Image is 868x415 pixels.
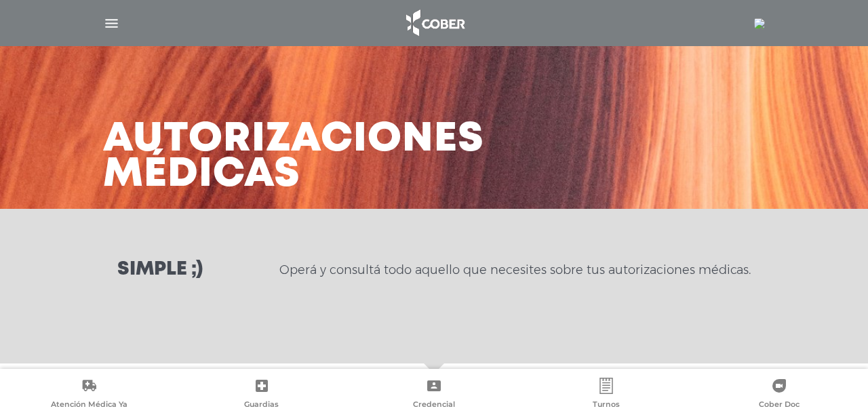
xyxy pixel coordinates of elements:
[413,399,455,412] span: Credencial
[117,260,203,279] h3: Simple ;)
[103,15,120,32] img: Cober_menu-lines-white.svg
[399,7,470,39] img: logo_cober_home-white.png
[103,122,484,193] h3: Autorizaciones médicas
[759,399,800,412] span: Cober Doc
[51,399,127,412] span: Atención Médica Ya
[175,378,347,412] a: Guardias
[279,262,751,278] p: Operá y consultá todo aquello que necesites sobre tus autorizaciones médicas.
[754,18,765,29] img: 778
[693,378,865,412] a: Cober Doc
[348,378,520,412] a: Credencial
[244,399,279,412] span: Guardias
[520,378,692,412] a: Turnos
[593,399,620,412] span: Turnos
[3,378,175,412] a: Atención Médica Ya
